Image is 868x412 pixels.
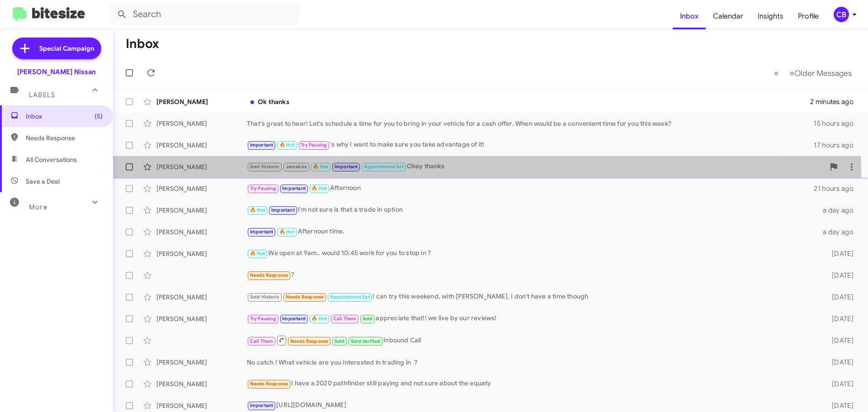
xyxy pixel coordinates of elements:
[363,316,373,322] span: Sold
[250,142,274,148] span: Important
[156,379,247,388] div: [PERSON_NAME]
[311,185,327,191] span: 🔥 Hot
[330,294,370,300] span: Appointment Set
[301,142,327,148] span: Try Pausing
[126,37,159,51] h1: Inbox
[673,3,706,29] a: Inbox
[39,44,94,53] span: Special Campaign
[156,184,247,193] div: [PERSON_NAME]
[247,292,817,302] div: I can try this weekend, with [PERSON_NAME]. I don't have a time though
[706,3,750,29] a: Calendar
[351,338,381,344] span: Sold Verified
[814,141,861,150] div: 17 hours ago
[156,314,247,323] div: [PERSON_NAME]
[282,185,306,191] span: Important
[817,401,861,410] div: [DATE]
[156,227,247,237] div: [PERSON_NAME]
[769,64,784,82] button: Previous
[250,403,274,408] span: Important
[156,401,247,410] div: [PERSON_NAME]
[817,336,861,345] div: [DATE]
[156,141,247,150] div: [PERSON_NAME]
[817,227,861,237] div: a day ago
[282,316,306,322] span: Important
[156,293,247,302] div: [PERSON_NAME]
[250,207,265,213] span: 🔥 Hot
[247,313,817,324] div: appreciate that!! we live by our reviews!
[247,161,825,172] div: Okay thanks
[247,119,814,128] div: That's great to hear! Let's schedule a time for you to bring in your vehicle for a cash offer. Wh...
[156,119,247,128] div: [PERSON_NAME]
[26,155,77,164] span: All Conversations
[26,177,60,186] span: Save a Deal
[834,7,849,22] div: CB
[156,249,247,258] div: [PERSON_NAME]
[250,164,280,170] span: Sold Historic
[247,400,817,411] div: [URL][DOMAIN_NAME]
[247,248,817,259] div: We open at 9am.. would 10:45 work for you to stop in ?
[789,67,794,79] span: »
[94,112,103,121] span: (5)
[247,358,817,367] div: No catch ! What vehicle are you interested in trading in ?
[750,3,791,29] a: Insights
[156,358,247,367] div: [PERSON_NAME]
[810,97,861,106] div: 2 minutes ago
[333,316,357,322] span: Call Them
[29,91,55,99] span: Labels
[250,272,288,278] span: Needs Response
[12,38,101,59] a: Special Campaign
[156,97,247,106] div: [PERSON_NAME]
[311,316,327,322] span: 🔥 Hot
[279,142,295,148] span: 🔥 Hot
[247,379,817,389] div: I have a 2020 pathfinder still paying and not sure about the equaty
[271,207,295,213] span: Important
[817,293,861,302] div: [DATE]
[247,97,810,106] div: Ok thanks
[814,184,861,193] div: 21 hours ago
[247,183,814,194] div: Afternoon
[247,335,817,346] div: Inbound Call
[817,379,861,388] div: [DATE]
[250,229,274,235] span: Important
[817,314,861,323] div: [DATE]
[250,338,274,344] span: Call Them
[250,185,276,191] span: Try Pausing
[250,251,265,256] span: 🔥 Hot
[791,3,826,29] a: Profile
[17,67,96,76] div: [PERSON_NAME] Nissan
[817,206,861,215] div: a day ago
[26,133,103,142] span: Needs Response
[364,164,404,170] span: Appointment Set
[250,381,288,387] span: Needs Response
[817,358,861,367] div: [DATE]
[290,338,329,344] span: Needs Response
[279,229,295,235] span: 🔥 Hot
[817,271,861,280] div: [DATE]
[286,164,307,170] span: Jamakka
[814,119,861,128] div: 15 hours ago
[26,112,103,121] span: Inbox
[817,249,861,258] div: [DATE]
[156,206,247,215] div: [PERSON_NAME]
[247,227,817,237] div: Afternoon time.
[250,316,276,322] span: Try Pausing
[826,7,858,22] button: CB
[109,4,299,25] input: Search
[784,64,857,82] button: Next
[286,294,324,300] span: Needs Response
[247,205,817,215] div: I'm not sure is that a trade in option
[247,270,817,280] div: ?
[335,164,358,170] span: Important
[794,68,852,78] span: Older Messages
[29,203,47,211] span: More
[156,162,247,171] div: [PERSON_NAME]
[313,164,328,170] span: 🔥 Hot
[769,64,857,82] nav: Page navigation example
[250,294,280,300] span: Sold Historic
[247,140,814,150] div: 's why I want to make sure you take advantage of it!
[774,67,779,79] span: «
